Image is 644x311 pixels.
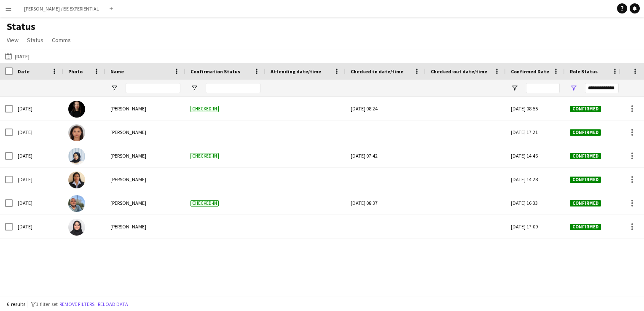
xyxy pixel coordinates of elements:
span: Role Status [570,68,598,75]
span: [PERSON_NAME] [110,176,146,182]
a: Status [24,35,47,46]
span: 1 filter set [36,301,58,307]
span: Checked-in date/time [351,68,403,75]
div: [DATE] [13,144,63,167]
span: Confirmation Status [191,68,240,75]
button: Open Filter Menu [191,84,198,92]
button: Reload data [96,300,130,309]
input: Name Filter Input [126,83,180,93]
span: Confirmed [570,177,601,183]
div: [DATE] 08:37 [351,191,421,214]
span: Checked-out date/time [431,68,487,75]
span: Confirmed [570,153,601,159]
span: Attending date/time [271,68,321,75]
span: Confirmed [570,129,601,136]
div: [DATE] 17:21 [506,121,565,144]
span: Checked-in [191,106,219,112]
div: [DATE] 17:09 [506,215,565,238]
span: Comms [52,36,71,44]
span: [PERSON_NAME] [110,153,146,159]
input: Confirmed Date Filter Input [526,83,560,93]
span: [PERSON_NAME] [110,105,146,112]
div: [DATE] [13,168,63,191]
div: [DATE] [13,191,63,214]
img: Rita John [68,172,85,188]
div: [DATE] 16:33 [506,191,565,214]
div: [DATE] 08:24 [351,97,421,120]
img: Rishi Raj [68,195,85,212]
button: Open Filter Menu [110,84,118,92]
span: View [7,36,19,44]
img: Ekram Balgosoon [68,219,85,236]
div: [DATE] 14:46 [506,144,565,167]
span: [PERSON_NAME] [110,200,146,206]
div: [DATE] 07:42 [351,144,421,167]
button: Open Filter Menu [511,84,518,92]
span: Confirmed [570,106,601,112]
div: [DATE] [13,97,63,120]
button: Remove filters [58,300,96,309]
span: Confirmed Date [511,68,549,75]
span: Status [27,36,43,44]
span: [PERSON_NAME] [110,223,146,230]
span: Confirmed [570,224,601,230]
span: Confirmed [570,200,601,206]
div: [DATE] 08:55 [506,97,565,120]
span: Checked-in [191,153,219,159]
img: Sangeeta Mirchandani [68,124,85,141]
button: [PERSON_NAME] / BE EXPERIENTIAL [17,0,106,17]
a: Comms [48,35,74,46]
span: Date [18,68,30,75]
div: [DATE] 14:28 [506,168,565,191]
button: Open Filter Menu [570,84,577,92]
span: Photo [68,68,83,75]
div: [DATE] [13,121,63,144]
span: Checked-in [191,200,219,206]
span: [PERSON_NAME] [110,129,146,135]
div: [DATE] [13,215,63,238]
input: Confirmation Status Filter Input [206,83,260,93]
img: Mariam Rohrle [68,101,85,118]
span: Name [110,68,124,75]
button: [DATE] [3,51,31,61]
a: View [3,35,22,46]
img: Fatimah AbuSrair [68,148,85,165]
